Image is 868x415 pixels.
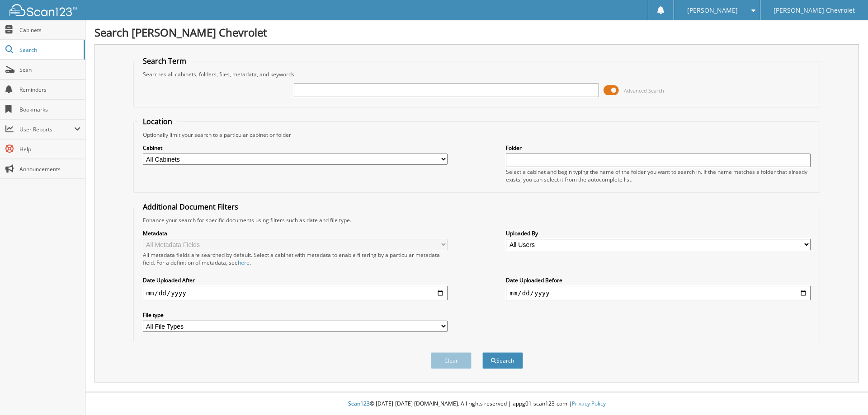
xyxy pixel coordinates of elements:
[138,56,191,66] legend: Search Term
[19,46,79,54] span: Search
[823,372,868,415] iframe: Chat Widget
[482,352,523,369] button: Search
[138,202,243,212] legend: Additional Document Filters
[143,311,448,319] label: File type
[138,131,816,139] div: Optionally limit your search to a particular cabinet or folder
[19,106,80,113] span: Bookmarks
[143,229,448,237] label: Metadata
[143,251,448,266] div: All metadata fields are searched by default. Select a cabinet with metadata to enable filtering b...
[19,165,80,173] span: Announcements
[431,352,472,369] button: Clear
[238,259,250,266] a: here
[506,229,811,237] label: Uploaded By
[94,25,859,40] h1: Search [PERSON_NAME] Chevrolet
[572,400,606,407] a: Privacy Policy
[687,8,738,13] span: [PERSON_NAME]
[143,276,448,284] label: Date Uploaded After
[143,286,448,300] input: start
[19,145,80,153] span: Help
[19,126,74,133] span: User Reports
[143,144,448,152] label: Cabinet
[85,393,868,415] div: © [DATE]-[DATE] [DOMAIN_NAME]. All rights reserved | appg01-scan123-com |
[774,8,855,13] span: [PERSON_NAME] Chevrolet
[138,216,816,224] div: Enhance your search for specific documents using filters such as date and file type.
[506,144,811,152] label: Folder
[506,286,811,300] input: end
[9,4,77,16] img: scan123-logo-white.svg
[506,168,811,183] div: Select a cabinet and begin typing the name of the folder you want to search in. If the name match...
[138,70,816,78] div: Searches all cabinets, folders, files, metadata, and keywords
[138,117,177,126] legend: Location
[506,276,811,284] label: Date Uploaded Before
[348,400,370,407] span: Scan123
[19,26,80,34] span: Cabinets
[624,87,664,94] span: Advanced Search
[19,66,80,74] span: Scan
[19,86,80,93] span: Reminders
